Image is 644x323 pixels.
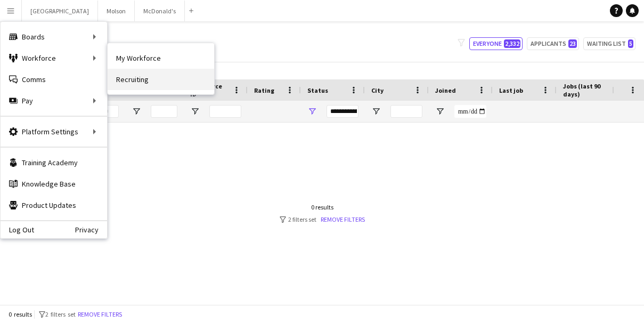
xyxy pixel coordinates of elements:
span: Rating [254,86,274,94]
div: 0 results [280,203,365,211]
span: City [371,86,384,94]
div: Boards [1,26,107,47]
button: Waiting list5 [583,37,635,50]
span: Jobs (last 90 days) [563,82,607,98]
div: Platform Settings [1,121,107,142]
a: Recruiting [108,69,214,90]
button: [GEOGRAPHIC_DATA] [22,1,98,21]
span: 2 filters set [45,310,76,318]
button: Open Filter Menu [190,107,200,116]
span: Status [307,86,328,94]
button: Open Filter Menu [132,107,141,116]
a: Training Academy [1,152,107,173]
button: Remove filters [76,309,124,320]
a: Remove filters [321,215,365,223]
a: Knowledge Base [1,173,107,195]
div: Workforce [1,47,107,69]
button: Open Filter Menu [435,107,445,116]
button: Open Filter Menu [307,107,317,116]
button: Open Filter Menu [371,107,381,116]
button: Molson [98,1,135,21]
button: Everyone2,332 [469,37,523,50]
span: Joined [435,86,456,94]
div: 2 filters set [280,215,365,223]
input: City Filter Input [390,105,422,118]
span: 5 [628,39,633,48]
span: 23 [568,39,577,48]
div: Pay [1,90,107,111]
input: Last Name Filter Input [151,105,177,118]
span: Last job [499,86,523,94]
a: Comms [1,69,107,90]
a: My Workforce [108,47,214,69]
input: Workforce ID Filter Input [209,105,241,118]
a: Product Updates [1,195,107,216]
span: 2,332 [504,39,520,48]
button: McDonald's [135,1,185,21]
input: Joined Filter Input [454,105,486,118]
a: Log Out [1,225,34,234]
a: Privacy [75,225,107,234]
button: Applicants23 [527,37,579,50]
